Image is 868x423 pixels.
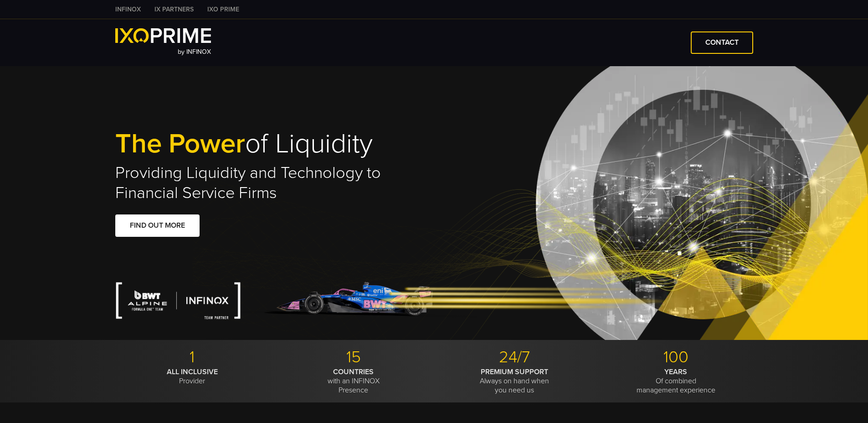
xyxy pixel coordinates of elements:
a: IXO PRIME [200,5,246,14]
p: Of combined management experience [599,367,753,395]
span: by INFINOX [178,48,211,56]
p: Provider [115,367,270,386]
a: CONTACT [691,31,753,54]
p: Always on hand when you need us [437,367,592,395]
h2: Providing Liquidity and Technology to Financial Service Firms [115,163,434,203]
span: The Power [115,127,245,160]
strong: PREMIUM SUPPORT [481,367,548,376]
strong: YEARS [664,367,687,376]
a: FIND OUT MORE [115,214,200,237]
p: 24/7 [437,347,592,367]
strong: ALL INCLUSIVE [167,367,218,376]
a: INFINOX [108,5,148,14]
a: IX PARTNERS [148,5,200,14]
p: with an INFINOX Presence [276,367,431,395]
a: by INFINOX [115,28,211,57]
p: 100 [599,347,753,367]
p: 1 [115,347,270,367]
h1: of Liquidity [115,130,434,158]
strong: COUNTRIES [333,367,374,376]
p: 15 [276,347,431,367]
